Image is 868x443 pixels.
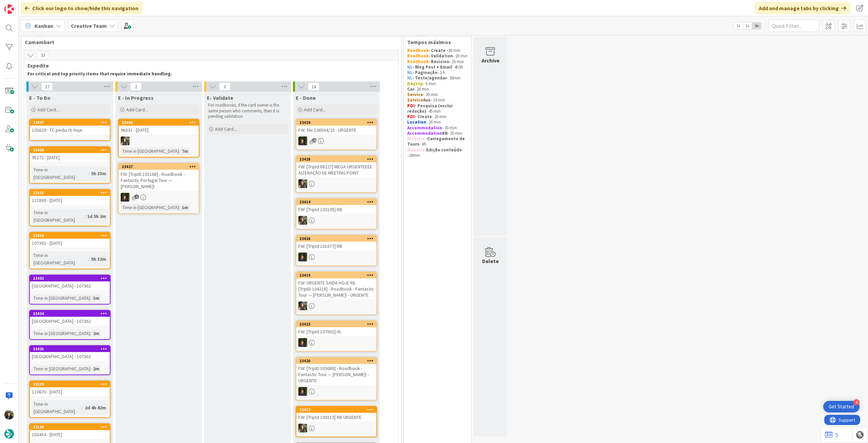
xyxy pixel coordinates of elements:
div: 4 [853,399,860,405]
strong: NL [407,75,412,81]
span: Expedite [27,62,390,69]
a: 23331111869 - [DATE]Time in [GEOGRAPHIC_DATA]:1d 5h 2m [29,189,111,226]
p: 30 min [407,48,468,53]
span: : [90,330,91,337]
div: 23239110670 - [DATE] [30,381,110,396]
div: 23239 [30,381,110,387]
strong: - Create - [428,48,448,53]
p: - 4h30 [407,64,468,70]
img: MC [298,338,307,347]
div: 23331111869 - [DATE] [30,190,110,205]
div: IG [296,301,376,310]
div: 103454 - [DATE] [30,430,110,439]
strong: - Pesquisa (exclui redação) [407,103,454,114]
strong: Website [407,136,425,142]
div: Get Started [829,403,854,410]
div: 23419 [296,272,376,278]
a: 2340895272 - [DATE]Time in [GEOGRAPHIC_DATA]:5h 33m [29,146,111,184]
div: FW: [TripId:88227] MEGA URGENTEEEE ALTERAÇÃO DE MEETING POINT [296,162,376,177]
span: : [90,294,91,302]
span: Add Card... [126,107,148,113]
div: 23413FW: [TripId:100113] RB URGENTE [296,407,376,422]
div: 107362 - [DATE] [30,239,110,247]
div: Time in [GEOGRAPHIC_DATA] [32,365,90,372]
div: 23410 [30,233,110,239]
strong: Service [407,92,423,97]
div: 23410107362 - [DATE] [30,233,110,247]
div: IG [296,179,376,188]
span: : [179,204,180,211]
p: - 20 min [407,131,468,136]
div: Archive [481,56,499,64]
div: 2340996331 - [DATE] [119,119,199,134]
div: FW: [TripId:103105] RB [296,205,376,214]
span: Add Card... [215,126,237,132]
div: 23428FW: [TripId:88227] MEGA URGENTEEEE ALTERAÇÃO DE MEETING POINT [296,156,376,177]
strong: - Teste/agendar [412,75,447,81]
span: 14 [308,82,319,91]
span: : [88,255,90,263]
strong: Aux [423,97,431,103]
div: Open Get Started checklist, remaining modules: 4 [823,401,860,412]
div: Time in [GEOGRAPHIC_DATA] [32,330,90,337]
span: 1x [734,22,743,29]
strong: RB [442,130,448,136]
p: - 30 min [407,125,468,131]
span: Add Card... [304,107,325,113]
div: Click our logo to show/hide this navigation [21,2,142,14]
a: 23239110670 - [DATE]Time in [GEOGRAPHIC_DATA]:2d 4h 42m [29,381,111,418]
span: E - In Progress [118,94,154,101]
strong: Roadbook [407,48,428,53]
div: 23419 [299,273,376,278]
span: 0 [219,82,231,91]
div: 23426FW: [TripId:101677] RB [296,236,376,251]
div: 23426 [299,236,376,241]
strong: Roadbook [407,53,428,59]
div: 23413 [296,407,376,413]
img: IG [298,216,307,225]
strong: For critical and top priority items that require immediate handling. [27,71,172,77]
div: 2m [91,330,101,337]
div: 23435[GEOGRAPHIC_DATA] - 107362 [30,346,110,361]
p: - 20min [407,147,468,159]
span: : [84,213,85,220]
div: 23413 [299,407,376,412]
a: 5 [825,431,838,439]
div: 23414FW: [TripId:103105] RB [296,199,376,214]
a: 2340996331 - [DATE]IGTime in [GEOGRAPHIC_DATA]:7m [118,119,199,158]
div: 23239 [33,382,110,387]
img: Visit kanbanzone.com [4,4,14,14]
div: 23428 [299,157,376,162]
p: - 20 min [407,92,468,97]
span: : [82,404,83,411]
div: 23409 [122,120,199,125]
strong: Location [407,119,426,125]
img: MC [298,253,307,261]
div: 23410 [33,233,110,238]
span: : [88,170,90,177]
div: FW: [TripID:103688] - Roadbook - Fantastic Tour — [PERSON_NAME]! - URGENTE [296,364,376,385]
p: For roadbooks, if the card owner is the same person who comments, then it is pending validation [208,103,287,119]
div: 23198 [33,425,110,429]
div: 23433 [30,275,110,281]
div: 23423FW: [TripId:107602] rb [296,321,376,336]
div: 23435 [30,346,110,352]
div: MC [296,338,376,347]
span: 1 [135,195,139,199]
div: 23414 [299,200,376,204]
div: 23427 [122,164,199,169]
div: 96331 - [DATE] [119,126,199,134]
strong: Edição conteúdo - [407,147,463,158]
span: 3x [752,22,761,29]
div: 23426 [296,236,376,242]
div: [GEOGRAPHIC_DATA] - 107362 [30,317,110,326]
span: E - Done [296,94,316,101]
div: IG [296,216,376,225]
strong: Accommodation [407,125,442,131]
p: - 5 min [407,81,468,87]
div: MC [296,136,376,145]
img: IG [121,136,130,145]
span: Tempos máximos [407,39,462,45]
strong: - Create [415,114,432,119]
span: Add Card... [37,107,59,113]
